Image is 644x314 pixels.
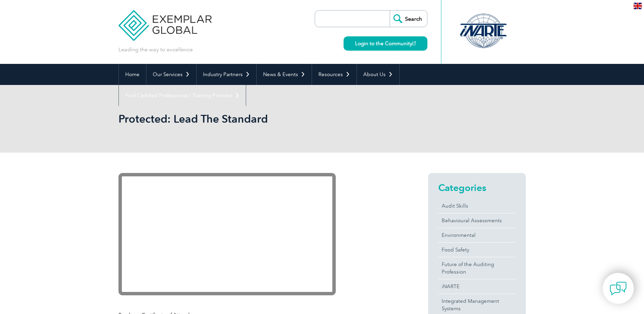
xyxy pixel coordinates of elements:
[412,41,416,45] img: open_square.png
[438,243,516,257] a: Food Safety
[438,182,516,193] h2: Categories
[146,64,196,85] a: Our Services
[438,257,516,279] a: Future of the Auditing Profession
[610,280,627,297] img: contact-chat.png
[438,228,516,242] a: Environmental
[438,279,516,294] a: iNARTE
[118,46,193,53] p: Leading the way to excellence
[312,64,356,85] a: Resources
[118,173,336,295] iframe: YouTube video player
[119,85,246,106] a: Find Certified Professional / Training Provider
[438,213,516,228] a: Behavioural Assessments
[390,11,427,27] input: Search
[344,36,427,51] a: Login to the Community
[357,64,399,85] a: About Us
[118,112,379,125] h1: Protected: Lead The Standard
[119,64,146,85] a: Home
[197,64,256,85] a: Industry Partners
[438,199,516,213] a: Audit Skills
[633,3,642,9] img: en
[257,64,312,85] a: News & Events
